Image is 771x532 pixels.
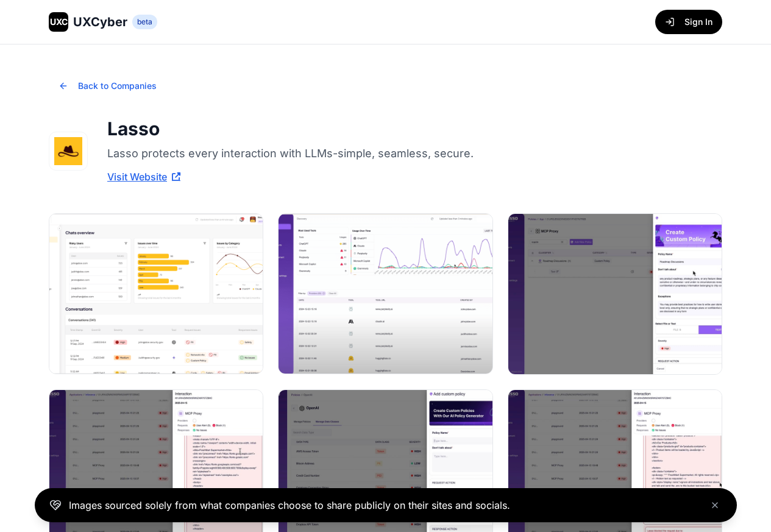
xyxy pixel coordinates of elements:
img: Lasso image 3 [508,214,722,374]
span: UXCyber [73,13,127,30]
a: Visit Website [107,169,180,184]
a: UXCUXCyberbeta [49,12,157,32]
button: Close banner [708,498,722,512]
h1: Lasso [107,118,595,140]
img: Lasso image 1 [49,214,263,374]
span: beta [132,15,157,29]
img: Lasso logo [49,132,87,170]
button: Sign In [655,10,722,34]
p: Images sourced solely from what companies choose to share publicly on their sites and socials. [69,498,510,512]
p: Lasso protects every interaction with LLMs-simple, seamless, secure. [107,144,595,162]
img: Lasso image 2 [279,214,492,374]
a: Back to Companies [49,81,166,93]
span: UXC [50,16,68,28]
button: Back to Companies [49,74,166,98]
